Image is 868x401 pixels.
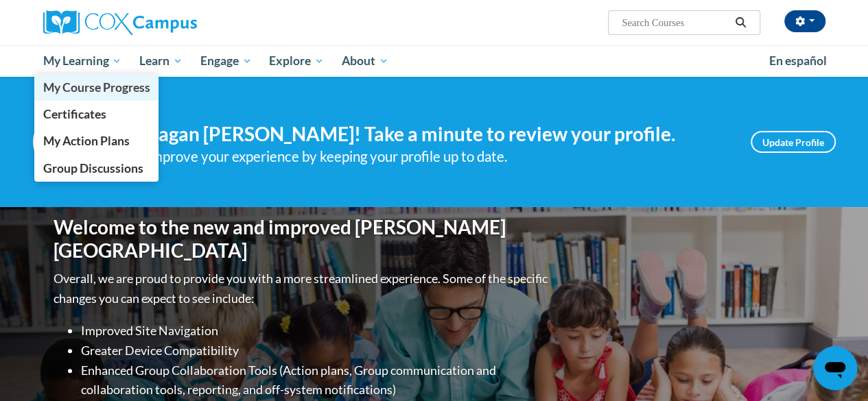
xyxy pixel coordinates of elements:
[115,123,730,146] h4: Hi Teagan [PERSON_NAME]! Take a minute to review your profile.
[115,145,730,168] div: Help improve your experience by keeping your profile up to date.
[43,107,106,121] span: Certificates
[139,53,183,69] span: Learn
[620,14,730,31] input: Search Courses
[34,74,159,101] a: My Course Progress
[784,10,825,32] button: Account Settings
[333,45,397,77] a: About
[130,45,191,77] a: Learn
[43,53,121,69] span: My Learning
[813,346,857,390] iframe: Button to launch messaging window
[43,161,143,175] span: Group Discussions
[34,101,159,127] a: Certificates
[34,127,159,154] a: My Action Plans
[769,53,827,68] span: En español
[33,111,95,173] img: Profile Image
[34,45,131,77] a: My Learning
[751,131,836,153] a: Update Profile
[260,45,333,77] a: Explore
[730,14,751,31] button: Search
[200,53,252,69] span: Engage
[81,361,551,400] li: Enhanced Group Collaboration Tools (Action plans, Group communication and collaboration tools, re...
[43,134,129,148] span: My Action Plans
[43,10,290,35] a: Cox Campus
[43,80,150,95] span: My Course Progress
[191,45,261,77] a: Engage
[760,47,836,75] a: En español
[54,216,551,262] h1: Welcome to the new and improved [PERSON_NAME][GEOGRAPHIC_DATA]
[81,341,551,361] li: Greater Device Compatibility
[34,155,159,182] a: Group Discussions
[269,53,324,69] span: Explore
[342,53,388,69] span: About
[43,10,197,35] img: Cox Campus
[54,269,551,308] p: Overall, we are proud to provide you with a more streamlined experience. Some of the specific cha...
[33,45,836,77] div: Main menu
[81,321,551,341] li: Improved Site Navigation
